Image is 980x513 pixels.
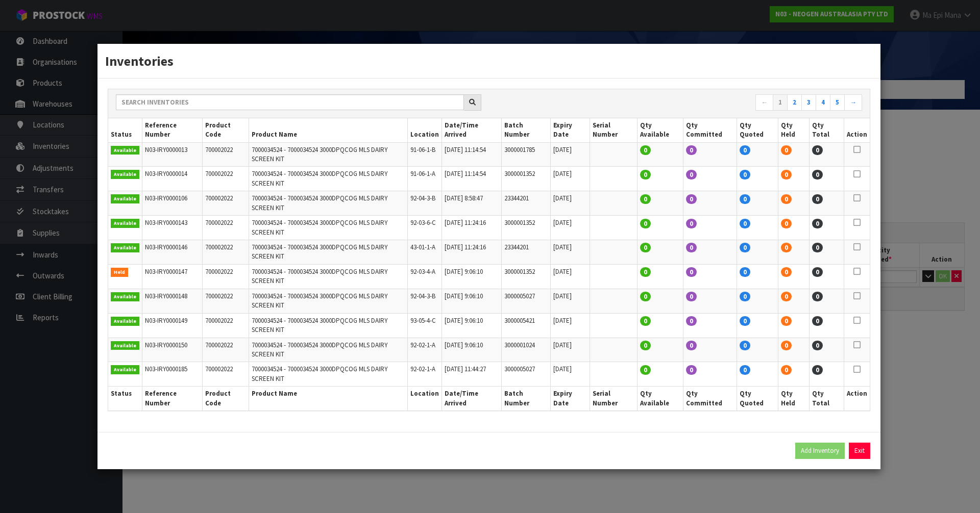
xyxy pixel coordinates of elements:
[740,145,750,155] span: 0
[553,341,572,349] span: [DATE]
[407,167,442,191] td: 91-06-1-A
[501,362,550,387] td: 3000005027
[249,216,408,240] td: 7000034524 - 7000034524 3000DPQCOG MLS DAIRY SCREEN KIT
[142,313,202,338] td: N03-IRY0000149
[640,292,651,301] span: 0
[781,292,792,301] span: 0
[501,191,550,216] td: 23344201
[407,142,442,167] td: 91-06-1-B
[442,216,501,240] td: [DATE] 11:24:16
[640,170,651,179] span: 0
[686,292,697,301] span: 0
[781,194,792,204] span: 0
[249,264,408,289] td: 7000034524 - 7000034524 3000DPQCOG MLS DAIRY SCREEN KIT
[812,170,823,179] span: 0
[111,365,139,374] span: Available
[142,289,202,313] td: N03-IRY0000148
[501,118,550,142] th: Batch Number
[640,365,651,375] span: 0
[142,142,202,167] td: N03-IRY0000013
[812,219,823,228] span: 0
[781,145,792,155] span: 0
[442,313,501,338] td: [DATE] 9:06:10
[202,191,249,216] td: 700002022
[142,216,202,240] td: N03-IRY0000143
[686,145,697,155] span: 0
[249,338,408,362] td: 7000034524 - 7000034524 3000DPQCOG MLS DAIRY SCREEN KIT
[249,240,408,265] td: 7000034524 - 7000034524 3000DPQCOG MLS DAIRY SCREEN KIT
[778,118,810,142] th: Qty Held
[111,243,139,252] span: Available
[553,194,572,202] span: [DATE]
[501,313,550,338] td: 3000005421
[202,216,249,240] td: 700002022
[781,365,792,375] span: 0
[142,167,202,191] td: N03-IRY0000014
[553,169,572,178] span: [DATE]
[640,267,651,277] span: 0
[640,316,651,326] span: 0
[812,145,823,155] span: 0
[442,338,501,362] td: [DATE] 9:06:10
[640,243,651,252] span: 0
[142,387,202,411] th: Reference Number
[111,341,139,350] span: Available
[740,341,750,350] span: 0
[442,142,501,167] td: [DATE] 11:14:54
[501,264,550,289] td: 3000001352
[501,142,550,167] td: 3000001785
[111,292,139,301] span: Available
[249,142,408,167] td: 7000034524 - 7000034524 3000DPQCOG MLS DAIRY SCREEN KIT
[553,316,572,325] span: [DATE]
[816,94,830,111] a: 4
[111,219,139,228] span: Available
[407,313,442,338] td: 93-05-4-C
[686,316,697,326] span: 0
[202,264,249,289] td: 700002022
[111,194,139,203] span: Available
[202,240,249,265] td: 700002022
[501,167,550,191] td: 3000001352
[830,94,845,111] a: 5
[553,365,572,373] span: [DATE]
[202,142,249,167] td: 700002022
[740,316,750,326] span: 0
[740,194,750,204] span: 0
[407,118,442,142] th: Location
[442,387,501,411] th: Date/Time Arrived
[202,338,249,362] td: 700002022
[683,118,737,142] th: Qty Committed
[550,387,590,411] th: Expiry Date
[407,240,442,265] td: 43-01-1-A
[781,316,792,326] span: 0
[637,387,683,411] th: Qty Available
[683,387,737,411] th: Qty Committed
[781,341,792,350] span: 0
[442,191,501,216] td: [DATE] 8:58:47
[844,387,870,411] th: Action
[590,387,637,411] th: Serial Number
[740,365,750,375] span: 0
[407,216,442,240] td: 92-03-6-C
[553,243,572,251] span: [DATE]
[740,292,750,301] span: 0
[111,317,139,326] span: Available
[740,170,750,179] span: 0
[202,362,249,387] td: 700002022
[553,145,572,154] span: [DATE]
[640,341,651,350] span: 0
[407,387,442,411] th: Location
[812,292,823,301] span: 0
[810,118,844,142] th: Qty Total
[407,191,442,216] td: 92-04-3-B
[202,167,249,191] td: 700002022
[640,145,651,155] span: 0
[249,191,408,216] td: 7000034524 - 7000034524 3000DPQCOG MLS DAIRY SCREEN KIT
[787,94,802,111] a: 2
[640,219,651,228] span: 0
[801,94,816,111] a: 3
[142,191,202,216] td: N03-IRY0000106
[740,267,750,277] span: 0
[501,289,550,313] td: 3000005027
[737,387,778,411] th: Qty Quoted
